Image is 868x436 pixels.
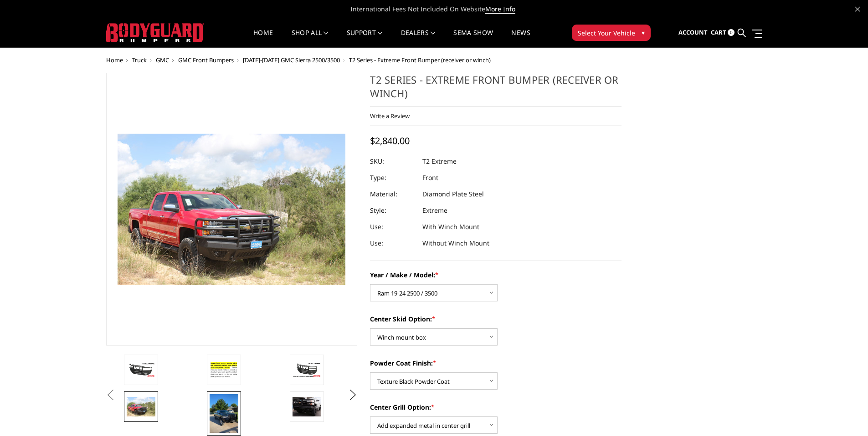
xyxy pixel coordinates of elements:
label: Center Grill Option: [370,402,621,412]
dt: Use: [370,219,416,235]
img: BODYGUARD BUMPERS [106,23,204,42]
a: Truck [132,56,147,64]
a: Home [106,56,123,64]
a: Write a Review [370,112,410,120]
a: [DATE]-[DATE] GMC Sierra 2500/3500 [243,56,340,64]
img: T2 Series - Extreme Front Bumper (receiver or winch) [210,360,238,380]
button: Select Your Vehicle [572,25,651,41]
a: Cart 0 [711,20,734,45]
dd: Extreme [422,202,447,219]
a: GMC Front Bumpers [178,56,234,64]
h1: T2 Series - Extreme Front Bumper (receiver or winch) [370,73,621,107]
a: shop all [292,30,329,47]
dt: Type: [370,170,416,186]
img: T2 Series - Extreme Front Bumper (receiver or winch) [210,394,238,433]
button: Previous [104,388,118,402]
span: Select Your Vehicle [578,28,635,38]
a: Dealers [401,30,436,47]
span: $2,840.00 [370,135,410,147]
a: Home [253,30,273,47]
dt: SKU: [370,153,416,170]
dt: Material: [370,186,416,202]
a: Account [678,20,708,45]
dd: With Winch Mount [422,219,479,235]
img: T2 Series - Extreme Front Bumper (receiver or winch) [293,362,321,378]
label: Year / Make / Model: [370,270,621,280]
a: Support [347,30,383,47]
span: T2 Series - Extreme Front Bumper (receiver or winch) [349,56,491,64]
dd: Without Winch Mount [422,235,489,251]
dd: Front [422,170,438,186]
a: More Info [485,5,515,14]
dt: Style: [370,202,416,219]
span: ▾ [642,28,645,37]
img: T2 Series - Extreme Front Bumper (receiver or winch) [127,397,155,416]
a: T2 Series - Extreme Front Bumper (receiver or winch) [106,73,358,346]
button: Next [346,388,360,402]
span: Cart [711,28,726,36]
dd: Diamond Plate Steel [422,186,484,202]
a: SEMA Show [453,30,493,47]
img: T2 Series - Extreme Front Bumper (receiver or winch) [293,397,321,416]
span: Account [678,28,708,36]
span: 0 [728,29,734,36]
dd: T2 Extreme [422,153,457,170]
a: GMC [156,56,169,64]
a: News [511,30,530,47]
img: T2 Series - Extreme Front Bumper (receiver or winch) [127,362,155,378]
label: Powder Coat Finish: [370,358,621,368]
dt: Use: [370,235,416,251]
label: Center Skid Option: [370,314,621,324]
